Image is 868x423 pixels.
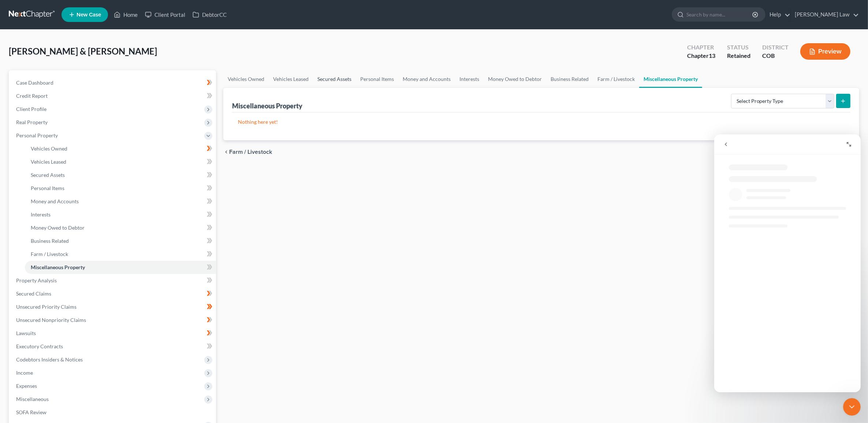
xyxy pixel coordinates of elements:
[593,70,639,88] a: Farm / Livestock
[791,8,859,21] a: [PERSON_NAME] Law
[25,234,216,248] a: Business Related
[25,208,216,221] a: Interests
[31,159,66,165] span: Vehicles Leased
[10,340,216,353] a: Executory Contracts
[16,290,51,297] span: Secured Claims
[189,8,230,21] a: DebtorCC
[639,70,702,88] a: Miscellaneous Property
[484,70,546,88] a: Money Owed to Debtor
[16,277,57,283] span: Property Analysis
[31,145,67,152] span: Vehicles Owned
[16,383,37,389] span: Expenses
[16,330,36,336] span: Lawsuits
[31,238,69,244] span: Business Related
[269,70,313,88] a: Vehicles Leased
[709,52,715,59] span: 13
[762,52,789,60] div: COB
[10,287,216,300] a: Secured Claims
[31,211,51,218] span: Interests
[686,8,753,21] input: Search by name...
[766,8,790,21] a: Help
[16,119,48,125] span: Real Property
[714,134,861,392] iframe: Intercom live chat
[223,70,269,88] a: Vehicles Owned
[10,313,216,327] a: Unsecured Nonpriority Claims
[223,149,272,155] button: chevron_left Farm / Livestock
[356,70,398,88] a: Personal Items
[25,168,216,182] a: Secured Assets
[546,70,593,88] a: Business Related
[687,43,715,52] div: Chapter
[10,406,216,419] a: SOFA Review
[223,149,229,155] i: chevron_left
[16,356,83,363] span: Codebtors Insiders & Notices
[10,89,216,103] a: Credit Report
[16,93,48,99] span: Credit Report
[455,70,484,88] a: Interests
[843,398,861,416] iframe: Intercom live chat
[141,8,189,21] a: Client Portal
[16,343,63,349] span: Executory Contracts
[229,149,272,155] span: Farm / Livestock
[77,12,101,18] span: New Case
[16,304,77,310] span: Unsecured Priority Claims
[10,76,216,89] a: Case Dashboard
[25,142,216,155] a: Vehicles Owned
[313,70,356,88] a: Secured Assets
[31,264,85,270] span: Miscellaneous Property
[16,79,53,86] span: Case Dashboard
[232,101,302,110] div: Miscellaneous Property
[800,43,850,60] button: Preview
[687,52,715,60] div: Chapter
[31,225,85,231] span: Money Owed to Debtor
[16,409,46,415] span: SOFA Review
[31,185,64,191] span: Personal Items
[25,261,216,274] a: Miscellaneous Property
[238,118,845,126] p: Nothing here yet!
[398,70,455,88] a: Money and Accounts
[10,327,216,340] a: Lawsuits
[25,221,216,234] a: Money Owed to Debtor
[16,317,86,323] span: Unsecured Nonpriority Claims
[7,94,154,125] h1: Schedule A/B (106A/B) - Full Form Instructions
[10,274,216,287] a: Property Analysis
[25,195,216,208] a: Money and Accounts
[31,172,65,178] span: Secured Assets
[762,43,789,52] div: District
[9,46,157,56] span: [PERSON_NAME] & [PERSON_NAME]
[25,182,216,195] a: Personal Items
[31,198,79,204] span: Money and Accounts
[16,106,46,112] span: Client Profile
[31,251,68,257] span: Farm / Livestock
[16,396,49,402] span: Miscellaneous
[16,132,58,138] span: Personal Property
[727,52,750,60] div: Retained
[25,248,216,261] a: Farm / Livestock
[110,8,141,21] a: Home
[727,43,750,52] div: Status
[25,155,216,168] a: Vehicles Leased
[10,300,216,313] a: Unsecured Priority Claims
[16,370,33,376] span: Income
